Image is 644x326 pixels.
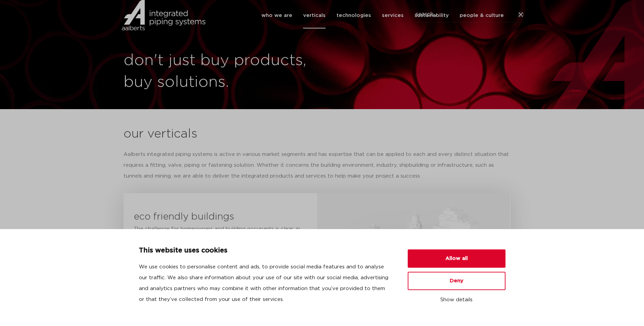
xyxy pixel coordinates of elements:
[408,272,505,290] button: Deny
[415,2,449,28] a: sustainability
[303,2,326,28] a: verticals
[134,224,307,267] p: The challenge for homeowners and building occupants is clear: in order to achieve energy efficien...
[124,50,319,93] h1: don't just buy products, buy solutions.
[261,2,292,28] a: who we are
[382,2,404,28] a: services
[408,294,505,306] button: Show details
[460,2,504,28] a: people & culture
[261,2,504,28] nav: Menu
[408,249,505,268] button: Allow all
[336,2,371,28] a: technologies
[124,126,511,142] h2: our verticals
[139,262,391,305] p: We use cookies to personalise content and ads, to provide social media features and to analyse ou...
[139,245,391,256] p: This website uses cookies
[134,210,234,224] h3: eco friendly buildings
[124,149,511,182] p: Aalberts integrated piping systems is active in various market segments and has expertise that ca...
